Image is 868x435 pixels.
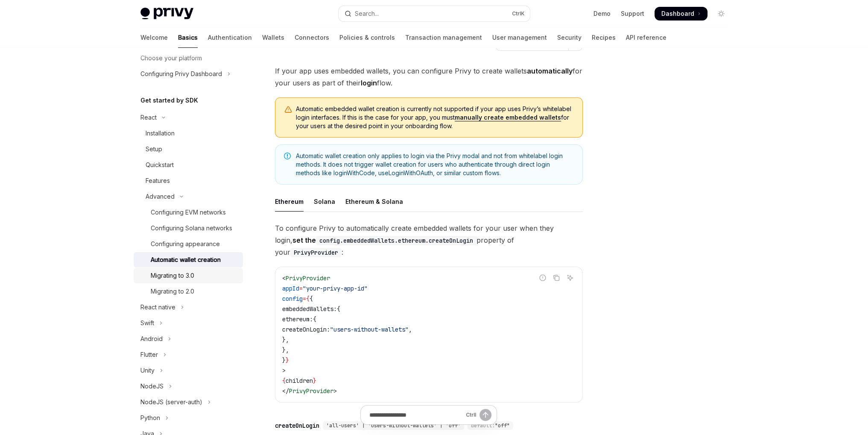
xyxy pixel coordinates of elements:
div: Unity [140,365,155,376]
div: Ethereum [275,191,304,212]
button: Toggle NodeJS section [134,379,243,394]
button: Copy the contents from the code block [551,272,562,283]
div: NodeJS (server-auth) [140,397,202,407]
svg: Note [284,153,291,159]
a: Quickstart [134,157,243,173]
span: appId [282,285,299,292]
a: Dashboard [655,7,707,21]
span: = [303,295,306,303]
a: Configuring appearance [134,236,243,252]
div: Solana [314,191,335,212]
div: Python [140,413,160,423]
div: Setup [146,144,162,154]
span: }, [282,346,289,354]
button: Report incorrect code [537,272,548,283]
div: Configuring appearance [151,239,220,249]
a: manually create embedded wallets [455,114,561,121]
svg: Warning [284,106,292,114]
button: Send message [479,409,491,421]
div: Migrating to 3.0 [151,270,194,281]
span: , [409,326,412,333]
span: embeddedWallets: [282,305,337,313]
a: Configuring EVM networks [134,205,243,220]
img: light logo [140,8,193,20]
a: Installation [134,126,243,141]
span: PrivyProvider [289,387,333,395]
span: } [313,377,316,385]
a: Setup [134,141,243,157]
button: Toggle NodeJS (server-auth) section [134,394,243,410]
span: } [286,356,289,364]
div: Automatic wallet creation [151,255,221,265]
div: Features [146,176,170,186]
button: Toggle React native section [134,300,243,315]
span: = [299,285,303,292]
a: Recipes [592,27,616,48]
a: Configuring Solana networks [134,220,243,236]
div: Migrating to 2.0 [151,286,194,297]
a: Transaction management [405,27,482,48]
a: Automatic wallet creation [134,252,243,267]
span: "your-privy-app-id" [303,285,368,292]
span: < [282,274,286,282]
a: Support [621,9,644,18]
button: Toggle Flutter section [134,347,243,362]
span: > [282,367,286,374]
strong: set the [292,236,476,244]
div: Android [140,334,163,344]
div: NodeJS [140,381,164,391]
span: > [333,387,337,395]
a: Basics [178,27,198,48]
span: If your app uses embedded wallets, you can configure Privy to create wallets for your users as pa... [275,65,583,89]
span: createOnLogin: [282,326,330,333]
span: Ctrl K [512,10,525,17]
span: children [286,377,313,385]
div: React [140,112,157,123]
span: { [306,295,310,303]
div: Flutter [140,350,158,360]
div: Installation [146,128,175,138]
a: Welcome [140,27,168,48]
span: { [310,295,313,303]
a: API reference [626,27,666,48]
a: Wallets [262,27,284,48]
button: Toggle Unity section [134,363,243,378]
a: Demo [593,9,611,18]
button: Toggle Configuring Privy Dashboard section [134,66,243,82]
a: Authentication [208,27,252,48]
span: { [337,305,340,313]
span: Automatic embedded wallet creation is currently not supported if your app uses Privy’s whitelabel... [296,105,574,130]
div: Advanced [146,191,175,202]
div: Configuring Solana networks [151,223,232,233]
input: Ask a question... [369,406,462,424]
span: </ [282,387,289,395]
div: Ethereum & Solana [345,191,403,212]
span: { [282,377,286,385]
button: Toggle Python section [134,410,243,426]
span: Automatic wallet creation only applies to login via the Privy modal and not from whitelabel login... [296,152,574,177]
strong: login [361,79,377,87]
div: Swift [140,318,154,328]
div: Search... [355,9,379,19]
span: config [282,295,303,303]
strong: automatically [527,67,573,75]
button: Toggle Advanced section [134,189,243,204]
a: Features [134,173,243,188]
button: Open search [339,6,530,21]
button: Toggle dark mode [714,7,728,21]
div: React native [140,302,175,312]
a: Connectors [295,27,329,48]
span: To configure Privy to automatically create embedded wallets for your user when they login, proper... [275,222,583,258]
a: Policies & controls [339,27,395,48]
a: User management [492,27,547,48]
span: } [282,356,286,364]
a: Migrating to 2.0 [134,284,243,299]
span: Dashboard [661,9,694,18]
a: Migrating to 3.0 [134,268,243,283]
code: config.embeddedWallets.ethereum.createOnLogin [316,236,476,245]
a: Security [557,27,582,48]
div: Quickstart [146,160,174,170]
span: ethereum: [282,315,313,323]
button: Toggle Swift section [134,315,243,331]
code: PrivyProvider [290,248,342,257]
